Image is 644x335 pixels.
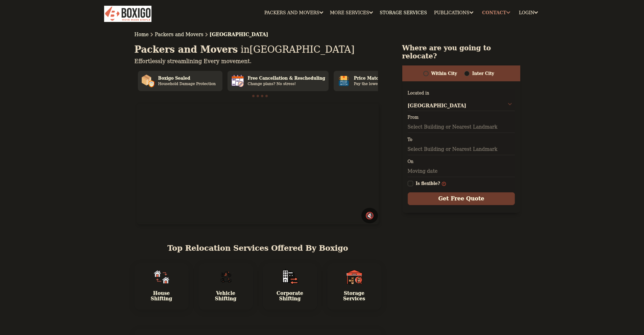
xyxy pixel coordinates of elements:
img: boxigo_packers_and_movers_plan [346,269,362,285]
div: Household Damage Protection [158,81,216,87]
span: [GEOGRAPHIC_DATA] [408,103,467,108]
span: in [241,44,249,55]
img: boxigo_packers_and_movers_plan [282,269,298,285]
div: Price Match Guarantee [354,75,407,81]
h5: Storage Services [333,290,376,302]
a: Contact [480,7,512,18]
label: Inter City [472,69,494,78]
a: [GEOGRAPHIC_DATA] [210,32,268,37]
h5: Corporate Shifting [268,290,312,302]
a: VehicleShifting [204,290,247,302]
video: Your browser does not support the video tag. [137,104,379,224]
a: StorageServices [333,290,376,302]
label: Within City [431,69,457,78]
input: Get Free Quote [408,192,515,205]
a: CorporateShifting [268,290,312,302]
label: To [408,137,412,143]
a: Publications [434,10,473,15]
a: Packers and Movers [155,32,204,37]
input: Select Building or Nearest Landmark [408,121,515,133]
img: Free Cancellation & Rescheduling [231,74,244,88]
img: boxigo_packers_and_movers_plan [153,269,170,285]
input: Select Building or Nearest Landmark [408,143,515,155]
input: Moving date [408,165,515,177]
img: boxigo_packers_and_movers_plan [218,269,234,285]
h2: Top Relocation Services Offered By Boxigo [135,244,381,253]
span: [GEOGRAPHIC_DATA] [238,44,354,55]
img: Boxigo Sealed [141,74,155,88]
label: On [408,159,414,165]
a: Home [135,32,149,37]
div: Free Cancellation & Rescheduling [248,75,325,81]
label: Is flexible? [416,179,440,187]
a: Login [519,10,538,15]
img: Price Match Guarantee [337,74,351,88]
h5: House Shifting [140,290,183,302]
img: info [442,182,446,186]
a: Packers and Movers [264,10,323,15]
h2: Where are you going to relocate? [402,44,521,60]
label: From [408,114,419,120]
span: Effortlessly streamlining Every movement. [135,58,252,64]
div: Boxigo Sealed [158,75,216,81]
a: HouseShifting [140,290,183,302]
label: Located in [408,90,429,96]
button: 🔇 [361,208,378,223]
img: Boxigo [104,6,151,22]
div: Change plans? No stress! [248,81,325,87]
div: Pay the lowest. Guaranteed! [354,81,407,87]
h5: Vehicle Shifting [204,290,247,302]
h1: Packers and Movers [135,44,381,55]
a: More services [330,10,373,15]
a: Storage Services [380,10,427,15]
